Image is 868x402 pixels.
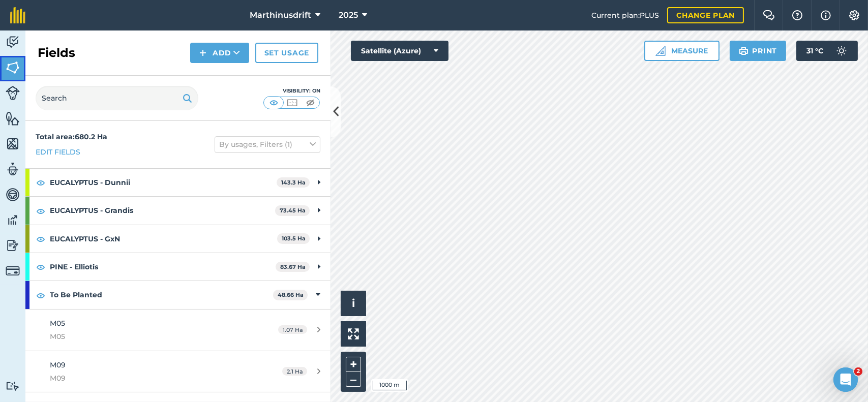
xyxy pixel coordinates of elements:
strong: 48.66 Ha [278,291,304,298]
strong: 83.67 Ha [280,263,306,270]
div: EUCALYPTUS - Grandis73.45 Ha [25,197,331,224]
img: svg+xml;base64,PHN2ZyB4bWxucz0iaHR0cDovL3d3dy53My5vcmcvMjAwMC9zdmciIHdpZHRoPSIxOCIgaGVpZ2h0PSIyNC... [36,261,45,273]
img: Four arrows, one pointing top left, one top right, one bottom right and the last bottom left [348,328,359,339]
input: Search [36,86,198,110]
h2: Fields [38,45,75,61]
strong: PINE - Elliotis [50,253,276,281]
img: svg+xml;base64,PD94bWwgdmVyc2lvbj0iMS4wIiBlbmNvZGluZz0idXRmLTgiPz4KPCEtLSBHZW5lcmF0b3I6IEFkb2JlIE... [831,41,852,61]
a: Set usage [255,43,318,63]
img: svg+xml;base64,PHN2ZyB4bWxucz0iaHR0cDovL3d3dy53My5vcmcvMjAwMC9zdmciIHdpZHRoPSI1NiIgaGVpZ2h0PSI2MC... [6,60,20,75]
strong: EUCALYPTUS - Grandis [50,197,275,224]
button: Satellite (Azure) [351,41,448,61]
img: svg+xml;base64,PHN2ZyB4bWxucz0iaHR0cDovL3d3dy53My5vcmcvMjAwMC9zdmciIHdpZHRoPSIxOCIgaGVpZ2h0PSIyNC... [36,233,45,245]
div: PINE - Elliotis83.67 Ha [25,253,331,281]
span: i [352,297,355,310]
div: To Be Planted48.66 Ha [25,281,331,308]
img: svg+xml;base64,PD94bWwgdmVyc2lvbj0iMS4wIiBlbmNvZGluZz0idXRmLTgiPz4KPCEtLSBHZW5lcmF0b3I6IEFkb2JlIE... [6,238,20,253]
img: A cog icon [848,10,860,20]
img: svg+xml;base64,PD94bWwgdmVyc2lvbj0iMS4wIiBlbmNvZGluZz0idXRmLTgiPz4KPCEtLSBHZW5lcmF0b3I6IEFkb2JlIE... [6,86,20,100]
img: svg+xml;base64,PHN2ZyB4bWxucz0iaHR0cDovL3d3dy53My5vcmcvMjAwMC9zdmciIHdpZHRoPSIxOCIgaGVpZ2h0PSIyNC... [36,205,45,217]
img: svg+xml;base64,PHN2ZyB4bWxucz0iaHR0cDovL3d3dy53My5vcmcvMjAwMC9zdmciIHdpZHRoPSI1NiIgaGVpZ2h0PSI2MC... [6,111,20,126]
div: EUCALYPTUS - GxN103.5 Ha [25,225,331,253]
img: svg+xml;base64,PHN2ZyB4bWxucz0iaHR0cDovL3d3dy53My5vcmcvMjAwMC9zdmciIHdpZHRoPSIxOSIgaGVpZ2h0PSIyNC... [739,45,749,57]
strong: 143.3 Ha [281,179,306,186]
button: 31 °C [796,41,858,61]
img: svg+xml;base64,PD94bWwgdmVyc2lvbj0iMS4wIiBlbmNvZGluZz0idXRmLTgiPz4KPCEtLSBHZW5lcmF0b3I6IEFkb2JlIE... [6,35,20,50]
img: svg+xml;base64,PD94bWwgdmVyc2lvbj0iMS4wIiBlbmNvZGluZz0idXRmLTgiPz4KPCEtLSBHZW5lcmF0b3I6IEFkb2JlIE... [6,162,20,177]
strong: EUCALYPTUS - GxN [50,225,277,253]
div: Visibility: On [263,87,320,95]
a: M05M051.07 Ha [25,310,331,351]
span: M05 [50,319,65,328]
span: 2 [854,367,862,376]
a: M09M092.1 Ha [25,351,331,392]
img: svg+xml;base64,PHN2ZyB4bWxucz0iaHR0cDovL3d3dy53My5vcmcvMjAwMC9zdmciIHdpZHRoPSI1MCIgaGVpZ2h0PSI0MC... [267,98,280,108]
span: M09 [50,360,66,369]
img: svg+xml;base64,PD94bWwgdmVyc2lvbj0iMS4wIiBlbmNvZGluZz0idXRmLTgiPz4KPCEtLSBHZW5lcmF0b3I6IEFkb2JlIE... [6,212,20,228]
span: Current plan : PLUS [591,10,659,21]
a: Change plan [667,7,744,23]
img: svg+xml;base64,PHN2ZyB4bWxucz0iaHR0cDovL3d3dy53My5vcmcvMjAwMC9zdmciIHdpZHRoPSIxNyIgaGVpZ2h0PSIxNy... [821,9,831,21]
button: Add [190,43,249,63]
img: fieldmargin Logo [10,7,25,23]
span: 2025 [339,9,358,21]
img: svg+xml;base64,PHN2ZyB4bWxucz0iaHR0cDovL3d3dy53My5vcmcvMjAwMC9zdmciIHdpZHRoPSIxOCIgaGVpZ2h0PSIyNC... [36,176,45,189]
img: Ruler icon [655,46,666,56]
button: i [341,291,366,316]
img: Two speech bubbles overlapping with the left bubble in the forefront [763,10,775,20]
button: Measure [644,41,720,61]
img: A question mark icon [791,10,803,20]
button: Print [730,41,787,61]
button: By usages, Filters (1) [215,136,320,152]
strong: EUCALYPTUS - Dunnii [50,169,277,196]
img: svg+xml;base64,PHN2ZyB4bWxucz0iaHR0cDovL3d3dy53My5vcmcvMjAwMC9zdmciIHdpZHRoPSIxOSIgaGVpZ2h0PSIyNC... [183,92,192,104]
button: + [346,357,361,372]
span: M09 [50,373,241,384]
img: svg+xml;base64,PHN2ZyB4bWxucz0iaHR0cDovL3d3dy53My5vcmcvMjAwMC9zdmciIHdpZHRoPSIxOCIgaGVpZ2h0PSIyNC... [36,289,45,301]
strong: To Be Planted [50,281,273,308]
img: svg+xml;base64,PHN2ZyB4bWxucz0iaHR0cDovL3d3dy53My5vcmcvMjAwMC9zdmciIHdpZHRoPSI1MCIgaGVpZ2h0PSI0MC... [286,98,298,108]
strong: 103.5 Ha [282,235,306,242]
strong: Total area : 680.2 Ha [36,132,107,141]
img: svg+xml;base64,PD94bWwgdmVyc2lvbj0iMS4wIiBlbmNvZGluZz0idXRmLTgiPz4KPCEtLSBHZW5lcmF0b3I6IEFkb2JlIE... [6,264,20,278]
span: 1.07 Ha [278,325,307,334]
span: 31 ° C [806,41,823,61]
img: svg+xml;base64,PHN2ZyB4bWxucz0iaHR0cDovL3d3dy53My5vcmcvMjAwMC9zdmciIHdpZHRoPSI1NiIgaGVpZ2h0PSI2MC... [6,136,20,151]
img: svg+xml;base64,PD94bWwgdmVyc2lvbj0iMS4wIiBlbmNvZGluZz0idXRmLTgiPz4KPCEtLSBHZW5lcmF0b3I6IEFkb2JlIE... [6,187,20,202]
strong: 73.45 Ha [280,207,306,214]
span: M05 [50,331,241,342]
img: svg+xml;base64,PHN2ZyB4bWxucz0iaHR0cDovL3d3dy53My5vcmcvMjAwMC9zdmciIHdpZHRoPSIxNCIgaGVpZ2h0PSIyNC... [199,47,206,59]
img: svg+xml;base64,PHN2ZyB4bWxucz0iaHR0cDovL3d3dy53My5vcmcvMjAwMC9zdmciIHdpZHRoPSI1MCIgaGVpZ2h0PSI0MC... [304,98,317,108]
a: Edit fields [36,146,80,158]
span: Marthinusdrift [250,9,311,21]
div: EUCALYPTUS - Dunnii143.3 Ha [25,169,331,196]
button: – [346,372,361,387]
span: 2.1 Ha [282,367,307,376]
iframe: Intercom live chat [833,367,858,392]
img: svg+xml;base64,PD94bWwgdmVyc2lvbj0iMS4wIiBlbmNvZGluZz0idXRmLTgiPz4KPCEtLSBHZW5lcmF0b3I6IEFkb2JlIE... [6,381,20,391]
